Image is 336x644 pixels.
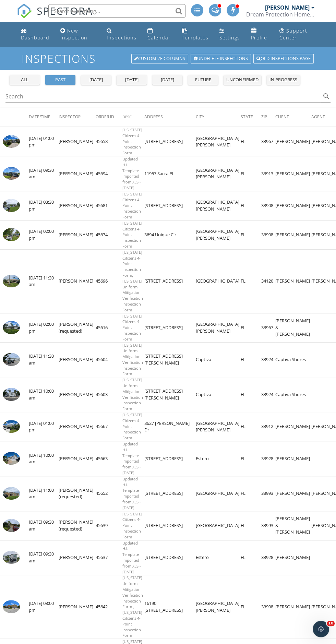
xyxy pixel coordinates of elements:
td: 16190 [STREET_ADDRESS] [144,575,196,639]
td: [STREET_ADDRESS] [144,249,196,313]
td: 45639 [96,511,122,540]
td: [PERSON_NAME] [275,540,311,575]
td: [GEOGRAPHIC_DATA][PERSON_NAME] [196,191,241,220]
td: 45681 [96,191,122,220]
td: FL [241,313,261,342]
td: FL [241,412,261,441]
span: [US_STATE] Citizens 4-Point Inspection Form [122,220,142,249]
td: 8627 [PERSON_NAME] Dr [144,412,196,441]
span: [US_STATE] Citizens 4-Point Inspection Form [122,191,142,219]
td: 45604 [96,342,122,377]
a: Customize Columns [131,54,188,63]
td: 45658 [96,127,122,156]
td: FL [241,220,261,249]
button: [DATE] [152,75,182,85]
td: [PERSON_NAME] [275,220,311,249]
td: [PERSON_NAME] [59,220,96,249]
img: 9477999%2Fcover_photos%2FcMxVkRXQ94xgx572421I%2Fsmall.jpg [3,321,20,334]
td: 33908 [261,575,275,639]
td: 33928 [261,441,275,476]
th: Date/Time: Not sorted. [29,108,59,127]
td: 45696 [96,249,122,313]
img: 9469302%2Fcover_photos%2Fyn9OQnYTdmMnkuOtJiip%2Fsmall.jpg [3,353,20,366]
span: Updated H.I. Template Imported from XLS - [DATE] [122,156,141,190]
td: [PERSON_NAME] [59,441,96,476]
h1: Inspections [22,52,314,64]
td: 33912 [261,412,275,441]
td: [PERSON_NAME] (requested) [59,313,96,342]
td: 45652 [96,476,122,511]
td: 34120 [261,249,275,313]
td: 33967 [261,127,275,156]
th: City: Not sorted. [196,108,241,127]
td: [PERSON_NAME] [59,191,96,220]
a: New Inspection [58,25,98,44]
span: Date/Time [29,114,50,120]
td: [DATE] 09:30 am [29,156,59,191]
span: [US_STATE] Citizens 4-Point Inspection Form [122,412,142,440]
div: past [48,76,73,83]
td: [PERSON_NAME] [59,127,96,156]
td: 3694 Unique Cir [144,220,196,249]
a: Inspections [104,25,139,44]
td: 33993 [261,511,275,540]
td: Captiva [196,342,241,377]
span: Updated H.I. Template Imported from XLS - [DATE] [122,441,141,475]
td: FL [241,540,261,575]
button: past [45,75,75,85]
td: Estero [196,441,241,476]
td: [GEOGRAPHIC_DATA][PERSON_NAME] [196,412,241,441]
td: FL [241,127,261,156]
span: [US_STATE] Uniform Mitigation Verification Inspection Form [122,377,143,411]
img: 9522765%2Fcover_photos%2FFQ2rI2FFFUkXJmWGGqpi%2Fsmall.jpg [3,420,20,433]
div: Inspections [107,34,136,41]
input: Search everything... [48,4,185,18]
img: 9542925%2Fcover_photos%2FsdQjXIsSW167bwG40sun%2Fsmall.jpg [3,275,20,288]
span: State [241,114,253,120]
a: Profile [248,25,271,44]
a: Dashboard [18,25,52,44]
div: in progress [269,76,297,83]
td: 33928 [261,540,275,575]
td: [PERSON_NAME] [275,249,311,313]
span: Address [144,114,163,120]
td: [PERSON_NAME] [59,156,96,191]
td: [STREET_ADDRESS][PERSON_NAME] [144,342,196,377]
span: Zip [261,114,267,120]
td: 45603 [96,377,122,412]
th: Client: Not sorted. [275,108,311,127]
th: Desc: Not sorted. [122,108,144,127]
td: [PERSON_NAME] [275,412,311,441]
td: 33913 [261,156,275,191]
div: Calendar [147,34,171,41]
a: Support Center [277,25,318,44]
td: [PERSON_NAME] (requested) [59,476,96,511]
a: Old inspections page [253,54,314,63]
div: Profile [251,34,267,41]
td: FL [241,441,261,476]
td: 45616 [96,313,122,342]
td: [GEOGRAPHIC_DATA] [196,511,241,540]
td: [DATE] 09:30 am [29,540,59,575]
td: [PERSON_NAME] [59,249,96,313]
td: [DATE] 10:00 am [29,377,59,412]
td: [STREET_ADDRESS] [144,127,196,156]
div: unconfirmed [226,76,259,83]
td: [DATE] 09:30 am [29,511,59,540]
td: [STREET_ADDRESS] [144,540,196,575]
img: 9469281%2Fcover_photos%2FlxclwdhtBfFUZ45ZtVS2%2Fsmall.jpg [3,388,20,401]
td: [PERSON_NAME] [59,342,96,377]
span: Updated H.I. Template Imported from XLS - [DATE] [122,476,141,510]
td: [PERSON_NAME] [275,191,311,220]
td: 33967 [261,313,275,342]
a: Settings [217,25,243,44]
td: [DATE] 11:00 am [29,476,59,511]
td: FL [241,342,261,377]
td: 33924 [261,342,275,377]
span: [US_STATE] Uniform Mitigation Verification Inspection Form [122,343,143,377]
th: Zip: Not sorted. [261,108,275,127]
td: [DATE] 02:00 pm [29,313,59,342]
td: [PERSON_NAME] [275,127,311,156]
td: 45674 [96,220,122,249]
td: 33908 [261,191,275,220]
